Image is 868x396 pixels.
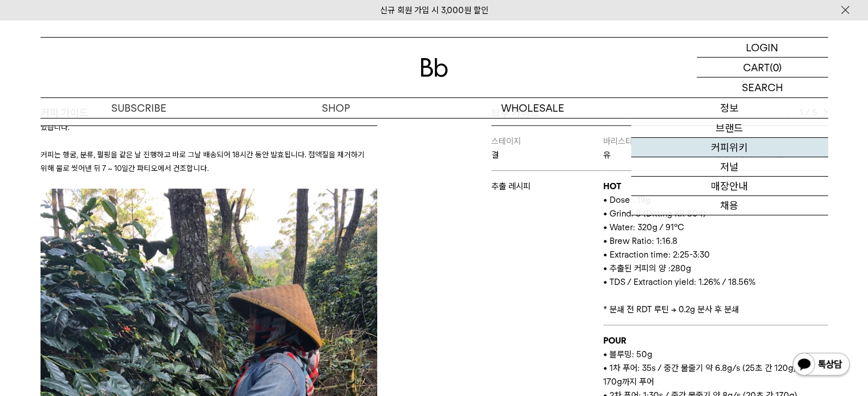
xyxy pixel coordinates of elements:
[491,136,521,146] span: 스테이지
[237,98,434,118] a: SHOP
[41,54,376,132] span: 생두 바이어 [PERSON_NAME]([PERSON_NAME])에 따르면, [PERSON_NAME]과 그의 가족은 진취적이며 자바 내 다른 농장에서 행하는 흔한 프로세싱보다 ...
[603,148,716,162] p: 유
[41,98,237,118] a: SUBSCRIBE
[792,352,851,379] img: 카카오톡 채널 1:1 채팅 버튼
[41,150,365,173] span: 커피는 헹굼, 분류, 펄핑을 같은 날 진행하고 바로 그날 배송되어 18시간 동안 발효됩니다. 점액질을 제거하기 위해 물로 씻어낸 뒤 7 ~ 10일간 파티오에서 건조합니다.
[603,304,739,315] span: * 분쇄 전 RDT 루틴 → 0.2g 분사 후 분쇄
[742,77,783,97] p: SEARCH
[697,58,828,77] a: CART (0)
[603,250,710,260] span: • Extraction time: 2:25-3:30
[603,336,626,346] b: POUR
[770,58,782,77] p: (0)
[603,363,796,387] span: • 1차 푸어: 35s / 중간 물줄기 약 6.8g/s (25초 간 120g) 170g까지 푸어
[421,58,448,77] img: 로고
[491,179,604,193] p: 추출 레시피
[603,181,621,191] b: HOT
[603,236,677,246] span: • Brew Ratio: 1:16.8
[697,38,828,58] a: LOGIN
[743,58,770,77] p: CART
[603,277,756,287] span: • TDS / Extraction yield: 1.26% / 18.56%
[631,177,828,196] a: 매장안내
[631,98,828,118] p: 정보
[434,98,631,118] p: WHOLESALE
[603,349,652,360] span: • 블루밍: 50g
[631,157,828,177] a: 저널
[603,222,684,232] span: • Water: 320g / 91°C
[603,195,651,205] span: • Dose : 19g
[603,263,691,273] span: • 추출된 커피의 양 :280g
[380,5,488,15] a: 신규 회원 가입 시 3,000원 할인
[631,119,828,138] a: 브랜드
[603,136,633,146] span: 바리스타
[491,148,604,162] p: 결
[631,138,828,157] a: 커피위키
[603,209,706,219] span: • Grind: 8 (Ditting KR 804)
[631,196,828,215] a: 채용
[746,38,778,57] p: LOGIN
